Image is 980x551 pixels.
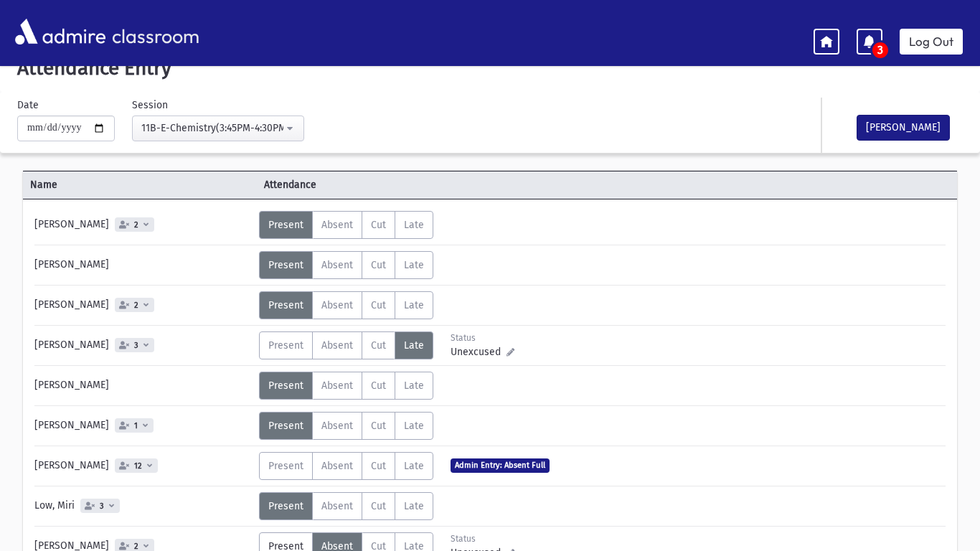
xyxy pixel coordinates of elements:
span: 2 [131,542,141,551]
span: classroom [109,13,199,51]
span: Absent [321,299,353,311]
span: Cut [371,219,386,231]
span: Cut [371,339,386,352]
span: Present [268,339,303,352]
button: [PERSON_NAME] [857,115,950,141]
span: Present [268,500,303,512]
span: Absent [321,420,353,432]
div: 11B-E-Chemistry(3:45PM-4:30PM) [141,121,283,136]
label: Session [132,98,168,113]
div: [PERSON_NAME] [27,331,259,359]
span: Absent [321,380,353,392]
div: [PERSON_NAME] [27,291,259,319]
h5: Attendance Entry [11,56,969,80]
span: Admin Entry: Absent Full [451,458,550,472]
span: 12 [131,461,145,471]
span: Cut [371,380,386,392]
span: Present [268,219,303,231]
div: [PERSON_NAME] [27,211,259,239]
div: AttTypes [259,331,433,359]
div: Status [451,331,514,344]
span: Unexcused [451,344,507,359]
span: 3 [97,501,107,511]
span: Absent [321,219,353,231]
span: Present [268,420,303,432]
div: [PERSON_NAME] [27,412,259,440]
span: Late [404,420,424,432]
span: Cut [371,420,386,432]
span: 3 [131,341,141,350]
div: [PERSON_NAME] [27,452,259,480]
div: AttTypes [259,251,433,279]
div: Low, Miri [27,492,259,520]
div: [PERSON_NAME] [27,372,259,400]
span: Late [404,299,424,311]
span: Absent [321,339,353,352]
span: Present [268,460,303,472]
span: Absent [321,259,353,271]
span: Cut [371,299,386,311]
span: Cut [371,500,386,512]
div: AttTypes [259,412,433,440]
span: Late [404,380,424,392]
span: 2 [131,301,141,310]
span: Late [404,259,424,271]
span: Name [23,177,257,192]
label: Date [17,98,39,113]
span: Present [268,299,303,311]
span: Late [404,460,424,472]
img: AdmirePro [11,15,109,48]
span: 3 [872,43,888,57]
span: Late [404,339,424,352]
div: AttTypes [259,452,433,480]
div: AttTypes [259,372,433,400]
span: Present [268,259,303,271]
span: 2 [131,220,141,230]
span: Late [404,219,424,231]
div: [PERSON_NAME] [27,251,259,279]
span: 1 [131,421,141,430]
button: 11B-E-Chemistry(3:45PM-4:30PM) [132,116,304,141]
span: Cut [371,460,386,472]
span: Attendance [257,177,491,192]
span: Absent [321,500,353,512]
span: Cut [371,259,386,271]
a: Log Out [900,29,963,55]
span: Present [268,380,303,392]
span: Absent [321,460,353,472]
div: AttTypes [259,492,433,520]
div: AttTypes [259,291,433,319]
div: AttTypes [259,211,433,239]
